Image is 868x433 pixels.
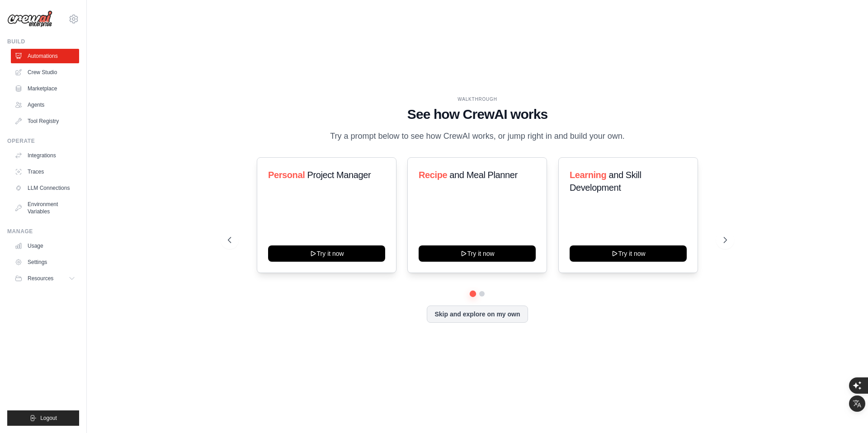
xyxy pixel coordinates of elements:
[268,245,385,262] button: Try it now
[450,170,518,180] span: and Meal Planner
[570,245,687,262] button: Try it now
[325,130,629,143] p: Try a prompt below to see how CrewAI works, or jump right in and build your own.
[823,390,868,433] iframe: Chat Widget
[419,170,447,180] span: Recipe
[11,65,79,80] a: Crew Studio
[7,137,79,145] div: Operate
[570,170,606,180] span: Learning
[11,239,79,253] a: Usage
[7,10,52,28] img: Logo
[11,165,79,179] a: Traces
[419,245,536,262] button: Try it now
[28,275,53,282] span: Resources
[40,414,57,422] span: Logout
[7,228,79,235] div: Manage
[307,170,371,180] span: Project Manager
[570,170,641,193] span: and Skill Development
[11,148,79,163] a: Integrations
[228,106,727,122] h1: See how CrewAI works
[11,271,79,286] button: Resources
[11,114,79,128] a: Tool Registry
[228,96,727,103] div: WALKTHROUGH
[11,49,79,63] a: Automations
[11,181,79,195] a: LLM Connections
[11,197,79,219] a: Environment Variables
[268,170,305,180] span: Personal
[11,98,79,112] a: Agents
[7,38,79,45] div: Build
[7,410,79,426] button: Logout
[11,255,79,269] a: Settings
[427,306,528,323] button: Skip and explore on my own
[11,81,79,96] a: Marketplace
